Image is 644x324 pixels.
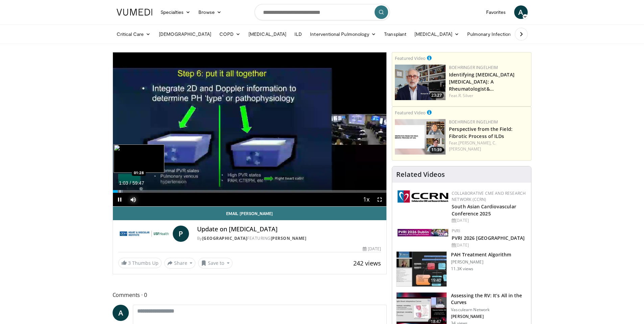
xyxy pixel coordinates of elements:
a: PVRI 2026 [GEOGRAPHIC_DATA] [452,235,525,241]
a: 11:39 [395,119,446,155]
a: A [113,305,129,321]
a: [PERSON_NAME], [458,140,492,146]
img: 33783847-ac93-4ca7-89f8-ccbd48ec16ca.webp.150x105_q85_autocrop_double_scale_upscale_version-0.2.jpg [398,229,448,236]
a: Specialties [157,5,195,19]
button: Save to [198,258,233,269]
span: 19:40 [428,277,444,284]
a: Interventional Pulmonology [306,27,380,41]
div: [DATE] [452,242,526,248]
a: C. [PERSON_NAME] [449,140,496,152]
small: Featured Video [395,55,426,61]
button: Mute [126,193,140,206]
input: Search topics, interventions [255,4,390,20]
p: [PERSON_NAME] [451,259,511,265]
a: Perspective from the Field: Fibrotic Process of ILDs [449,126,512,139]
img: 7dd380dd-ceaa-4490-954e-cf4743d61cf2.150x105_q85_crop-smart_upscale.jpg [397,252,447,287]
a: Pulmonary Infection [463,27,522,41]
p: Vasculearn Network [451,307,527,313]
img: a04ee3ba-8487-4636-b0fb-5e8d268f3737.png.150x105_q85_autocrop_double_scale_upscale_version-0.2.png [398,190,448,203]
a: COPD [215,27,244,41]
a: R. Silver [458,93,474,98]
div: Progress Bar [113,190,387,193]
img: VuMedi Logo [117,9,152,16]
a: P [173,226,189,242]
img: 0d260a3c-dea8-4d46-9ffd-2859801fb613.png.150x105_q85_crop-smart_upscale.png [395,119,446,155]
a: Favorites [482,5,510,19]
span: 242 views [353,259,381,267]
span: 11:39 [429,147,444,153]
a: [MEDICAL_DATA] [410,27,463,41]
button: Fullscreen [373,193,386,206]
div: [DATE] [452,217,526,224]
button: Playback Rate [359,193,373,206]
h4: Update on [MEDICAL_DATA] [197,226,381,233]
a: PVRI [452,228,460,234]
a: Transplant [380,27,410,41]
span: Comments 0 [113,291,387,299]
video-js: Video Player [113,52,387,207]
span: 23:27 [429,92,444,98]
a: [DEMOGRAPHIC_DATA] [155,27,215,41]
button: Pause [113,193,126,206]
span: 3 [128,260,131,266]
small: Featured Video [395,110,426,116]
h3: PAH Treatment Algorithm [451,251,511,258]
a: 23:27 [395,65,446,100]
a: Browse [194,5,225,19]
h3: Assessing the RV: It’s All in the Curves [451,292,527,306]
div: Feat. [449,140,528,152]
h4: Related Videos [396,170,445,179]
p: 11.3K views [451,266,473,272]
div: Feat. [449,93,528,99]
span: 1:03 [119,180,128,186]
a: A [514,5,528,19]
div: By FEATURING [197,235,381,241]
span: 59:47 [132,180,144,186]
a: 3 Thumbs Up [118,258,162,268]
a: South Asian Cardiovascular Conference 2025 [452,203,516,217]
div: [DATE] [363,246,381,252]
p: [PERSON_NAME] [451,314,527,319]
a: 19:40 PAH Treatment Algorithm [PERSON_NAME] 11.3K views [396,251,527,287]
a: ILD [290,27,306,41]
a: Critical Care [113,27,155,41]
a: [PERSON_NAME] [271,235,307,241]
button: Share [164,258,196,269]
a: Identifying [MEDICAL_DATA] [MEDICAL_DATA]: A Rheumatologist&… [449,71,515,92]
a: [GEOGRAPHIC_DATA] [202,235,247,241]
a: Boehringer Ingelheim [449,65,498,70]
a: [MEDICAL_DATA] [244,27,290,41]
a: Collaborative CME and Research Network (CCRN) [452,190,526,202]
span: / [130,180,131,186]
a: Email [PERSON_NAME] [113,207,387,220]
img: dcc7dc38-d620-4042-88f3-56bf6082e623.png.150x105_q85_crop-smart_upscale.png [395,65,446,100]
img: Tampa General Hospital Heart & Vascular Institute [118,226,170,242]
img: image.jpeg [114,144,164,173]
a: Boehringer Ingelheim [449,119,498,125]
